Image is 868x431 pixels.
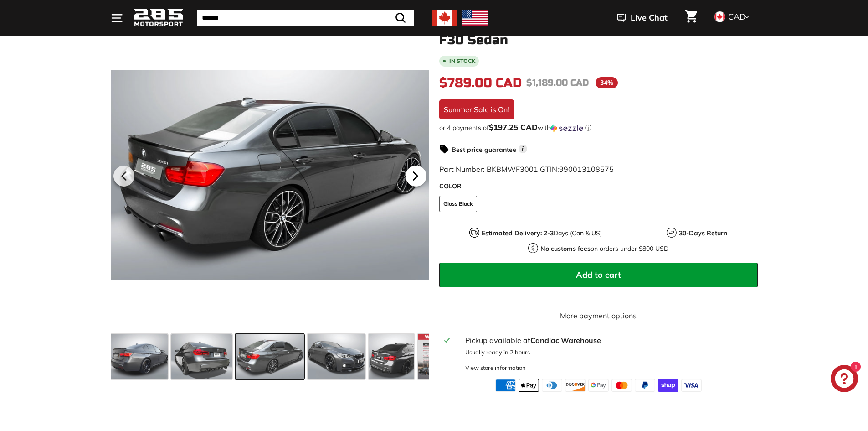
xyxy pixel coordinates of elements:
img: Logo_285_Motorsport_areodynamics_components [134,7,184,29]
img: Sezzle [550,124,583,132]
span: 34% [596,77,618,88]
img: shopify_pay [658,379,678,392]
span: Add to cart [576,270,621,280]
div: or 4 payments of$197.25 CADwithSezzle Click to learn more about Sezzle [439,123,758,132]
div: Summer Sale is On! [439,99,514,119]
img: diners_club [542,379,562,392]
span: Live Chat [631,12,668,24]
p: on orders under $800 USD [540,244,668,254]
button: Live Chat [605,6,679,29]
img: master [611,379,632,392]
span: i [519,145,527,153]
img: american_express [495,379,516,392]
a: Cart [679,2,703,33]
a: More payment options [439,310,758,321]
button: Add to cart [439,263,758,287]
div: View store information [465,363,526,372]
span: $789.00 CAD [439,75,522,91]
p: Days (Can & US) [482,228,602,238]
img: visa [681,379,702,392]
div: or 4 payments of with [439,123,758,132]
span: $1,189.00 CAD [526,77,589,88]
strong: 30-Days Return [679,229,727,237]
div: Pickup available at [465,335,752,346]
img: apple_pay [519,379,539,392]
img: discover [565,379,586,392]
input: Search [197,10,414,26]
strong: Estimated Delivery: 2-3 [482,229,554,237]
span: 990013108575 [559,165,614,174]
strong: Best price guarantee [452,145,516,154]
img: paypal [635,379,655,392]
strong: Candiac Warehouse [530,336,601,345]
span: CAD [728,11,745,22]
b: In stock [449,58,475,64]
inbox-online-store-chat: Shopify online store chat [828,365,861,395]
img: google_pay [588,379,609,392]
span: $197.25 CAD [489,122,538,132]
label: COLOR [439,182,758,191]
p: Usually ready in 2 hours [465,348,752,357]
span: Part Number: BKBMWF3001 GTIN: [439,165,614,174]
strong: No customs fees [540,244,591,253]
h1: 4-Piece Body Kit - [DATE]-[DATE] BMW 3 Series F30 Sedan [439,19,758,47]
